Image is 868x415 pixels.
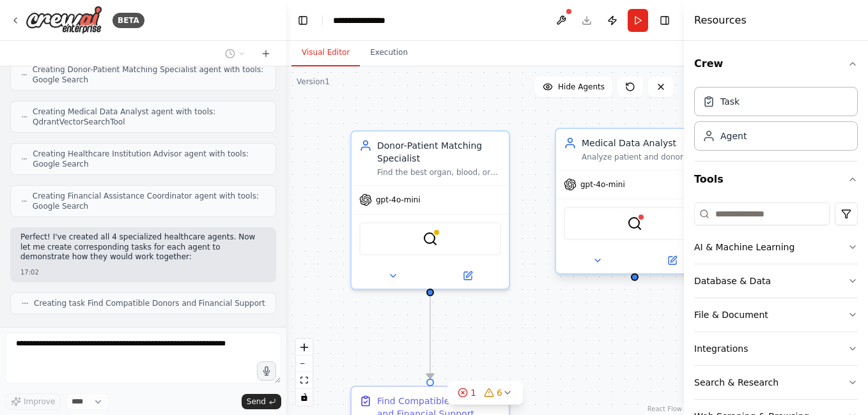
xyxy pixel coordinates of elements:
[535,77,612,97] button: Hide Agents
[694,230,858,264] button: AI & Machine Learning
[257,361,276,381] button: Click to speak your automation idea
[694,376,779,389] div: Search & Research
[720,130,747,142] div: Agent
[636,253,708,268] button: Open in side panel
[558,82,605,92] span: Hide Agents
[580,179,625,190] span: gpt-4o-mini
[112,13,144,28] div: BETA
[247,396,266,407] span: Send
[256,46,276,61] button: Start a new chat
[20,232,266,262] p: Perfect! I've created all 4 specialized healthcare agents. Now let me create corresponding tasks ...
[296,339,313,356] button: zoom in
[360,40,418,66] button: Execution
[220,46,251,61] button: Switch to previous chat
[33,107,265,127] span: Creating Medical Data Analyst agent with tools: QdrantVectorSearchTool
[694,46,858,82] button: Crew
[33,64,265,85] span: Creating Donor-Patient Matching Specialist agent with tools: Google Search
[694,82,858,161] div: Crew
[694,342,748,355] div: Integrations
[720,95,740,108] div: Task
[694,332,858,365] button: Integrations
[694,241,794,253] div: AI & Machine Learning
[296,356,313,372] button: zoom out
[34,298,265,308] span: Creating task Find Compatible Donors and Financial Support
[647,405,682,412] a: React Flow attribution
[497,386,502,399] span: 6
[297,77,330,87] div: Version 1
[694,264,858,298] button: Database & Data
[694,308,768,321] div: File & Document
[296,372,313,389] button: fit view
[377,139,501,165] div: Donor-Patient Matching Specialist
[296,339,313,405] div: React Flow controls
[431,268,504,283] button: Open in side panel
[33,149,265,169] span: Creating Healthcare Institution Advisor agent with tools: Google Search
[422,231,438,246] img: SerplyWebSearchTool
[350,130,510,290] div: Donor-Patient Matching SpecialistFind the best organ, blood, or medical donors for patients and i...
[26,6,102,34] img: Logo
[296,389,313,405] button: toggle interactivity
[376,195,421,205] span: gpt-4o-mini
[656,11,674,29] button: Hide right sidebar
[242,394,281,409] button: Send
[694,298,858,331] button: File & Document
[470,386,476,399] span: 1
[33,191,265,211] span: Creating Financial Assistance Coordinator agent with tools: Google Search
[424,294,437,379] g: Edge from ea10b25a-e2d5-4b3d-8e46-35b5a200696d to e8894e7c-1fc0-49f3-9725-5efcc8640918
[694,13,747,28] h4: Resources
[694,366,858,399] button: Search & Research
[694,275,771,287] div: Database & Data
[24,396,55,407] span: Improve
[694,162,858,197] button: Tools
[582,152,706,162] div: Analyze patient and donor data to determine medical compatibility, urgency levels, and appropriat...
[291,40,360,66] button: Visual Editor
[5,393,61,410] button: Improve
[20,268,266,277] div: 17:02
[377,167,501,177] div: Find the best organ, blood, or medical donors for patients and identify hospitals and charity org...
[627,216,642,231] img: QdrantVectorSearchTool
[582,137,706,149] div: Medical Data Analyst
[447,381,523,405] button: 16
[333,14,397,27] nav: breadcrumb
[294,11,312,29] button: Hide left sidebar
[555,130,715,277] div: Medical Data AnalystAnalyze patient and donor data to determine medical compatibility, urgency le...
